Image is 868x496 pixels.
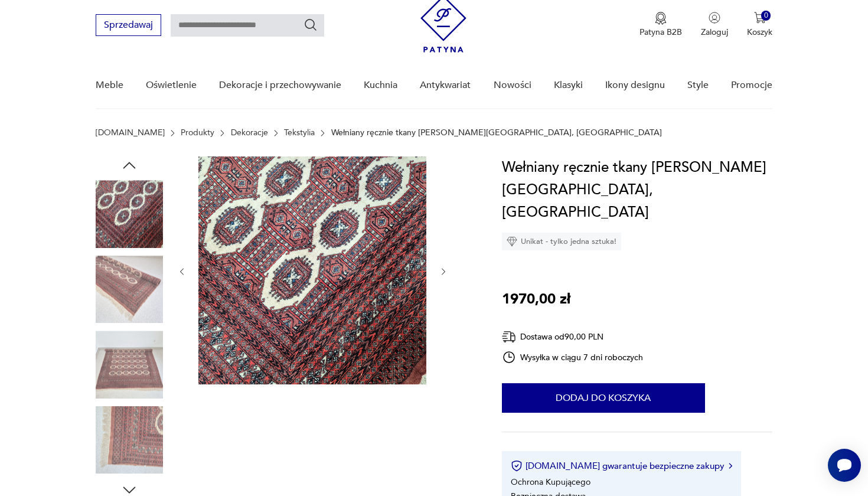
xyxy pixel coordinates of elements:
[655,12,667,25] img: Ikona medalu
[687,63,709,108] a: Style
[605,63,665,108] a: Ikony designu
[284,128,315,138] a: Tekstylia
[364,63,397,108] a: Kuchnia
[729,463,732,469] img: Ikona strzałki w prawo
[494,63,531,108] a: Nowości
[511,477,590,488] li: Ochrona Kupującego
[828,449,861,482] iframe: Smartsupp widget button
[96,128,165,138] a: [DOMAIN_NAME]
[331,128,662,138] p: Wełniany ręcznie tkany [PERSON_NAME][GEOGRAPHIC_DATA], [GEOGRAPHIC_DATA]
[502,329,644,344] div: Dostawa od 90,00 PLN
[420,63,471,108] a: Antykwariat
[502,350,644,364] div: Wysyłka w ciągu 7 dni roboczych
[747,12,772,38] button: 0Koszyk
[146,63,197,108] a: Oświetlenie
[502,156,773,224] h1: Wełniany ręcznie tkany [PERSON_NAME][GEOGRAPHIC_DATA], [GEOGRAPHIC_DATA]
[181,128,214,138] a: Produkty
[502,329,516,344] img: Ikona dostawy
[304,18,318,32] button: Szukaj
[639,12,682,38] button: Patyna B2B
[511,460,523,472] img: Ikona certyfikatu
[731,63,772,108] a: Promocje
[231,128,268,138] a: Dekoracje
[507,236,517,247] img: Ikona diamentu
[96,63,123,108] a: Meble
[219,63,341,108] a: Dekoracje i przechowywanie
[502,383,705,413] button: Dodaj do koszyka
[96,180,163,247] img: Zdjęcie produktu Wełniany ręcznie tkany dywan Buchara, Pakistan
[701,27,728,38] p: Zaloguj
[639,27,682,38] p: Patyna B2B
[96,14,161,36] button: Sprzedawaj
[198,156,426,384] img: Zdjęcie produktu Wełniany ręcznie tkany dywan Buchara, Pakistan
[502,233,621,250] div: Unikat - tylko jedna sztuka!
[96,331,163,398] img: Zdjęcie produktu Wełniany ręcznie tkany dywan Buchara, Pakistan
[761,11,771,21] div: 0
[701,12,728,38] button: Zaloguj
[709,12,720,24] img: Ikonka użytkownika
[96,22,161,30] a: Sprzedawaj
[96,406,163,474] img: Zdjęcie produktu Wełniany ręcznie tkany dywan Buchara, Pakistan
[96,256,163,323] img: Zdjęcie produktu Wełniany ręcznie tkany dywan Buchara, Pakistan
[511,460,732,472] button: [DOMAIN_NAME] gwarantuje bezpieczne zakupy
[554,63,583,108] a: Klasyki
[639,12,682,38] a: Ikona medaluPatyna B2B
[754,12,766,24] img: Ikona koszyka
[502,288,570,311] p: 1970,00 zł
[747,27,772,38] p: Koszyk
